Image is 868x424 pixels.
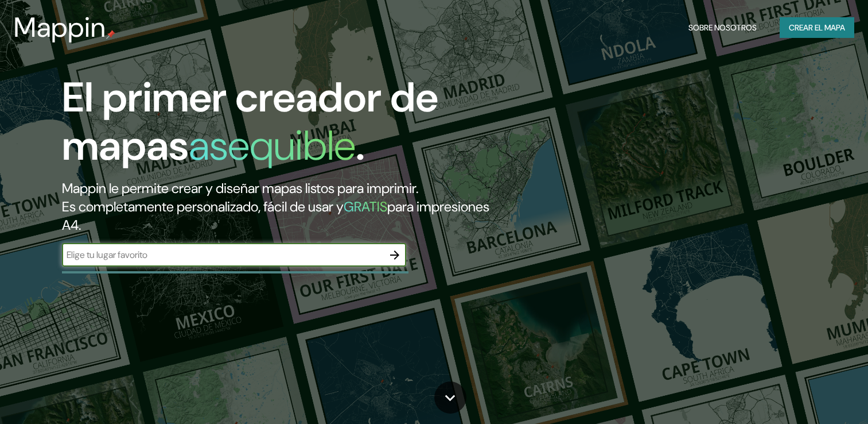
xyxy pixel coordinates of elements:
[106,30,115,39] img: mappin-pin
[62,74,496,179] h1: El primer creador de mapas .
[344,198,387,215] h5: GRATIS
[789,21,845,35] font: Crear el mapa
[189,119,356,172] h1: asequible
[684,17,761,38] button: Sobre nosotros
[62,179,496,234] h2: Mappin le permite crear y diseñar mapas listos para imprimir. Es completamente personalizado, fác...
[688,21,757,35] font: Sobre nosotros
[62,248,383,261] input: Elige tu lugar favorito
[780,17,854,38] button: Crear el mapa
[14,11,106,44] h3: Mappin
